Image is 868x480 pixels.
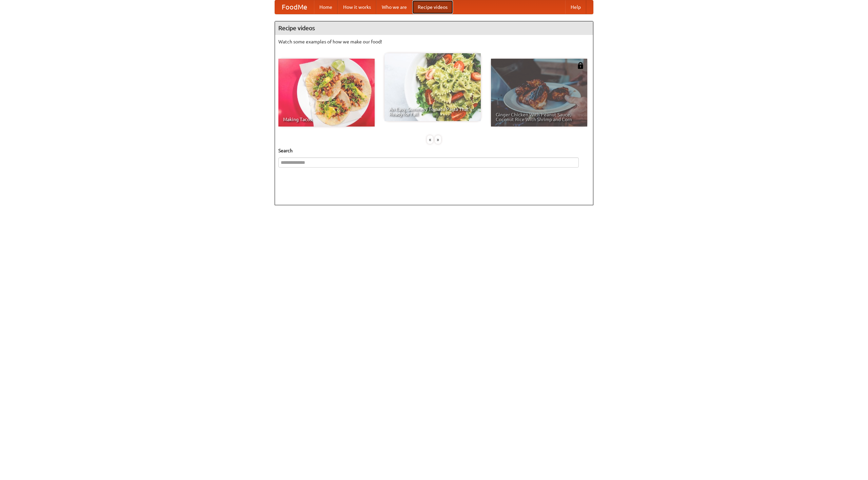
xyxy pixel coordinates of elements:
a: Making Tacos [278,59,375,127]
a: An Easy, Summery Tomato Pasta That's Ready for Fall [384,53,481,121]
div: « [427,135,433,144]
a: Recipe videos [412,0,453,14]
p: Watch some examples of how we make our food! [278,38,590,45]
a: How it works [338,0,376,14]
div: » [435,135,441,144]
h5: Search [278,147,590,154]
img: 483408.png [577,62,584,69]
span: Making Tacos [283,117,370,122]
a: Help [565,0,586,14]
a: Who we are [376,0,412,14]
h4: Recipe videos [275,21,593,35]
span: An Easy, Summery Tomato Pasta That's Ready for Fall [389,107,476,116]
a: Home [314,0,338,14]
a: FoodMe [275,0,314,14]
